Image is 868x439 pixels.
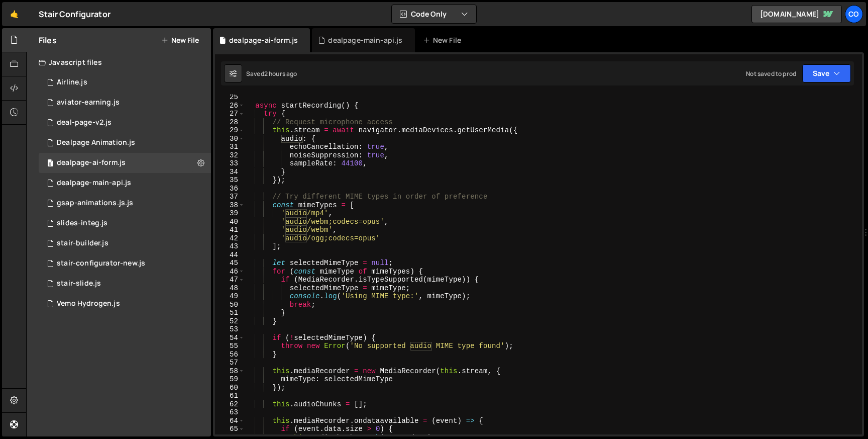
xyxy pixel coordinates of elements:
div: 37 [215,193,245,201]
div: 34 [215,168,245,177]
button: New File [161,36,199,44]
div: New File [423,35,465,45]
div: dealpage-ai-form.js [229,35,298,45]
div: 36 [215,185,245,193]
div: 47 [215,276,245,284]
div: 45 [215,259,245,268]
div: 51 [215,309,245,317]
div: aviator-earning.js [57,98,120,107]
div: 28 [215,118,245,127]
div: 5799/15288.js [39,274,211,294]
div: 54 [215,334,245,342]
div: Vemo Hydrogen.js [57,299,120,308]
div: slides-integ.js [57,219,107,228]
div: 32 [215,151,245,160]
div: 5799/10830.js [39,233,211,253]
div: 65 [215,425,245,433]
div: 43 [215,242,245,251]
div: 5799/46639.js [39,173,211,193]
div: dealpage-main-api.js [328,35,402,45]
div: 2 hours ago [264,69,297,78]
div: 26 [215,102,245,110]
div: 27 [215,110,245,118]
div: 59 [215,375,245,384]
h2: Files [39,35,57,46]
div: 5799/23170.js [39,72,211,93]
div: 63 [215,408,245,417]
div: 64 [215,417,245,425]
button: Code Only [392,5,476,23]
div: 31 [215,143,245,151]
div: 50 [215,301,245,309]
div: dealpage-main-api.js [57,179,131,188]
a: 🤙 [2,2,27,26]
div: 25 [215,93,245,102]
div: 5799/29740.js [39,213,211,233]
div: 53 [215,325,245,334]
div: 62 [215,400,245,409]
div: 30 [215,135,245,143]
div: Not saved to prod [746,69,796,78]
div: Saved [246,69,297,78]
div: Stair Configurator [39,8,111,20]
div: 5799/46543.js [39,153,211,173]
div: 52 [215,317,245,326]
div: dealpage-ai-form.js [57,158,126,167]
div: 39 [215,209,245,218]
div: Airline.js [57,78,87,87]
div: Dealpage Animation.js [57,138,135,147]
div: 44 [215,251,245,259]
span: 0 [47,160,53,168]
div: 46 [215,268,245,276]
a: Co [845,5,863,23]
div: 49 [215,292,245,301]
div: 60 [215,384,245,392]
a: [DOMAIN_NAME] [751,5,842,23]
div: 29 [215,126,245,135]
div: stair-configurator-new.js [57,259,145,268]
div: 33 [215,159,245,168]
div: Javascript files [27,52,211,72]
div: 58 [215,367,245,376]
div: stair-builder.js [57,239,108,248]
div: 5799/31803.js [39,93,211,113]
div: 5799/13335.js [39,193,211,213]
div: gsap-animations.js.js [57,199,133,208]
div: 38 [215,201,245,210]
div: 42 [215,234,245,243]
div: stair-slide.js [57,279,101,288]
div: 35 [215,176,245,185]
div: 48 [215,284,245,293]
div: 41 [215,226,245,234]
div: 5799/16845.js [39,253,211,274]
div: 5799/22359.js [39,294,211,314]
div: 61 [215,392,245,400]
div: 5799/43929.js [39,113,211,133]
div: 40 [215,218,245,226]
div: 57 [215,359,245,367]
div: deal-page-v2.js [57,118,112,127]
div: 56 [215,350,245,359]
button: Save [802,64,851,82]
div: 5799/43892.js [39,133,211,153]
div: 55 [215,342,245,350]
